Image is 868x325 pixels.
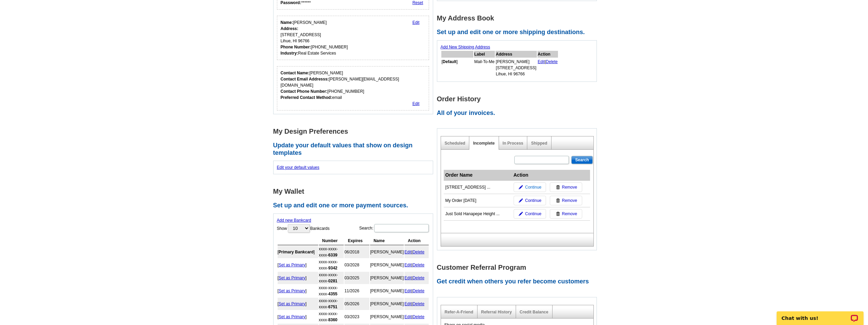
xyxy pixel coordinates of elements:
strong: 4355 [328,292,338,296]
a: Delete [413,263,425,267]
img: pencil-icon.gif [519,212,523,216]
a: Add New Shipping Address [441,45,490,49]
a: Delete [546,59,558,64]
a: Referral History [481,310,512,314]
td: [ ] [278,285,318,297]
a: Edit [404,263,412,267]
strong: 8360 [328,317,338,322]
h2: Set up and edit one or more shipping destinations. [437,29,601,36]
a: Reset [412,0,423,5]
strong: Address: [281,26,298,31]
strong: Name: [281,20,293,25]
input: Search [571,156,592,164]
a: Add new Bankcard [277,218,311,223]
strong: 6751 [328,305,338,309]
a: Set as Primary [279,263,306,267]
td: [ ] [278,246,318,258]
td: 03/2028 [344,259,369,271]
th: Address [496,51,537,58]
div: [PERSON_NAME] [STREET_ADDRESS] Lihue, HI 96766 [PHONE_NUMBER] Real Estate Services [281,19,348,56]
a: Edit [404,250,412,254]
img: trashcan-icon.gif [556,185,560,189]
td: Mail-To-Me [474,58,495,77]
h2: Set up and edit one or more payment sources. [273,202,437,209]
td: [PERSON_NAME] [370,246,404,258]
h2: All of your invoices. [437,109,601,117]
td: [ ] [278,311,318,323]
td: [ ] [441,58,473,77]
td: 03/2023 [344,311,369,323]
strong: 0281 [328,279,338,283]
a: Edit [404,314,412,319]
td: [PERSON_NAME] [370,311,404,323]
strong: 6339 [328,253,338,257]
label: Search: [359,223,429,233]
td: [ ] [278,259,318,271]
td: xxxx-xxxx-xxxx- [319,246,344,258]
div: My Order [DATE] [445,197,510,204]
a: Incomplete [473,141,495,146]
th: Label [474,51,495,58]
a: Delete [413,289,425,293]
span: Continue [525,184,541,190]
a: Edit [412,20,420,25]
input: Search: [374,224,429,232]
span: Just Sold Hanapepe Heights [445,211,500,216]
label: Show Bankcards [277,223,330,233]
td: | [404,298,429,310]
td: | [404,311,429,323]
a: Edit [404,301,412,306]
td: 06/2018 [344,246,369,258]
img: trashcan-icon.gif [556,198,560,203]
a: Edit [404,276,412,280]
img: pencil-icon.gif [519,185,523,189]
h1: Customer Referral Program [437,264,601,271]
a: Set as Primary [279,289,306,293]
td: | [404,285,429,297]
a: Delete [413,276,425,280]
strong: 9342 [328,266,338,270]
span: Continue [525,211,541,217]
a: Delete [413,301,425,306]
iframe: LiveChat chat widget [772,304,868,325]
td: | [404,272,429,284]
h2: Get credit when others you refer become customers [437,278,601,285]
td: xxxx-xxxx-xxxx- [319,298,344,310]
img: trashcan-icon.gif [556,212,560,216]
strong: Phone Number: [281,45,311,49]
th: Order Name [444,170,512,181]
a: Edit your default values [277,165,320,170]
td: [PERSON_NAME] [STREET_ADDRESS] Lihue, HI 96766 [496,58,537,77]
a: Delete [413,250,425,254]
h1: My Address Book [437,15,601,22]
strong: Contact Phone Number: [281,89,327,94]
span: Continue [525,197,541,204]
td: [PERSON_NAME] [370,272,404,284]
th: Number [319,237,344,245]
span: 1970 Hanalima St UNIT B201 JUST LISTED qspc [445,185,490,190]
a: Edit [404,289,412,293]
div: [PERSON_NAME] [PERSON_NAME][EMAIL_ADDRESS][DOMAIN_NAME] [PHONE_NUMBER] email [281,70,426,101]
td: | [538,58,558,77]
strong: Contact Email Addresss: [281,77,329,82]
b: Default [443,59,457,64]
a: Scheduled [445,141,466,146]
td: [ ] [278,298,318,310]
th: Action [512,170,590,181]
td: [PERSON_NAME] [370,285,404,297]
td: | [404,259,429,271]
strong: Preferred Contact Method: [281,95,332,100]
td: [PERSON_NAME] [370,298,404,310]
td: | [404,246,429,258]
a: In Process [503,141,524,146]
strong: Industry: [281,51,298,56]
a: Continue [514,182,546,192]
th: Expires [344,237,369,245]
td: xxxx-xxxx-xxxx- [319,311,344,323]
td: [ ] [278,272,318,284]
th: Action [404,237,429,245]
span: Remove [562,184,577,190]
select: ShowBankcards [288,224,310,233]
